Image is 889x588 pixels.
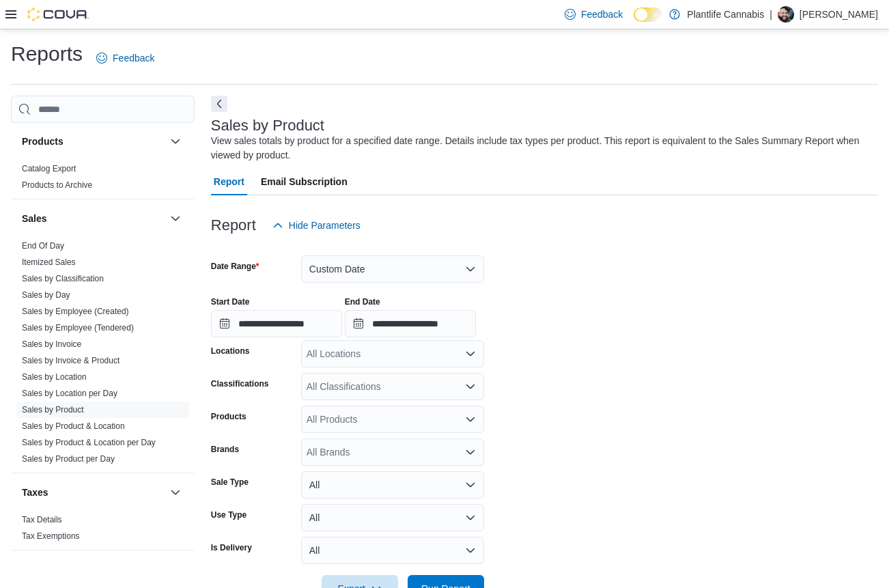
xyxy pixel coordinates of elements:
a: Sales by Classification [22,274,104,283]
span: End Of Day [22,240,64,251]
span: Feedback [581,8,623,21]
h3: Sales by Product [211,117,324,134]
a: Tax Exemptions [22,531,80,541]
label: Use Type [211,509,246,520]
button: Products [167,133,184,150]
span: Email Subscription [261,168,348,195]
button: Taxes [22,486,165,499]
div: Products [11,160,195,199]
a: Sales by Location [22,372,87,382]
a: Sales by Invoice & Product [22,356,119,365]
input: Dark Mode [634,8,662,22]
span: Sales by Product per Day [22,453,115,464]
a: Sales by Employee (Tendered) [22,323,134,333]
button: Custom Date [301,255,484,283]
label: Start Date [211,296,250,307]
a: End Of Day [22,241,64,251]
a: Sales by Product per Day [22,454,115,464]
span: Itemized Sales [22,257,76,268]
div: View sales totals by product for a specified date range. Details include tax types per product. T... [211,134,871,163]
a: Catalog Export [22,164,76,173]
img: Cova [27,8,89,21]
label: Classifications [211,378,269,389]
button: Open list of options [465,348,476,359]
button: Open list of options [465,447,476,458]
span: Sales by Location [22,372,87,382]
span: Sales by Location per Day [22,388,117,399]
button: Sales [167,210,184,227]
a: Itemized Sales [22,257,76,267]
span: Products to Archive [22,180,92,191]
button: Sales [22,212,165,225]
h3: Report [211,217,256,234]
span: Sales by Product [22,404,84,415]
button: Open list of options [465,414,476,425]
span: Sales by Product & Location [22,421,125,432]
h1: Reports [11,40,83,68]
button: All [301,504,484,531]
p: | [770,6,772,23]
a: Tax Details [22,515,62,524]
span: Sales by Employee (Tendered) [22,322,134,333]
span: Sales by Classification [22,273,104,284]
label: Date Range [211,261,259,272]
button: Hide Parameters [267,212,366,239]
label: Products [211,411,246,422]
a: Feedback [91,44,160,72]
label: Brands [211,444,239,455]
label: Sale Type [211,477,249,488]
span: Tax Details [22,514,62,525]
a: Sales by Location per Day [22,389,117,398]
div: Sales [11,238,195,473]
h3: Sales [22,212,47,225]
span: Sales by Product & Location per Day [22,437,156,448]
span: Sales by Invoice [22,339,81,350]
span: Dark Mode [634,22,634,23]
label: Is Delivery [211,542,252,553]
div: Taxes [11,512,195,550]
a: Feedback [559,1,628,28]
button: Next [211,96,227,112]
label: End Date [345,296,380,307]
button: Taxes [167,484,184,501]
span: Sales by Employee (Created) [22,306,129,317]
button: All [301,537,484,564]
a: Products to Archive [22,180,92,190]
span: Tax Exemptions [22,531,80,542]
div: Wesley Lynch [778,6,794,23]
span: Feedback [113,51,154,65]
input: Press the down key to open a popover containing a calendar. [211,310,342,337]
span: Report [214,168,244,195]
a: Sales by Product & Location [22,421,125,431]
label: Locations [211,346,250,356]
p: Plantlife Cannabis [687,6,764,23]
p: [PERSON_NAME] [800,6,878,23]
h3: Products [22,135,63,148]
span: Sales by Invoice & Product [22,355,119,366]
span: Sales by Day [22,290,70,300]
span: Catalog Export [22,163,76,174]
a: Sales by Day [22,290,70,300]
button: Open list of options [465,381,476,392]
a: Sales by Product [22,405,84,415]
a: Sales by Employee (Created) [22,307,129,316]
input: Press the down key to open a popover containing a calendar. [345,310,476,337]
button: All [301,471,484,499]
h3: Taxes [22,486,48,499]
span: Hide Parameters [289,219,361,232]
a: Sales by Invoice [22,339,81,349]
a: Sales by Product & Location per Day [22,438,156,447]
button: Products [22,135,165,148]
